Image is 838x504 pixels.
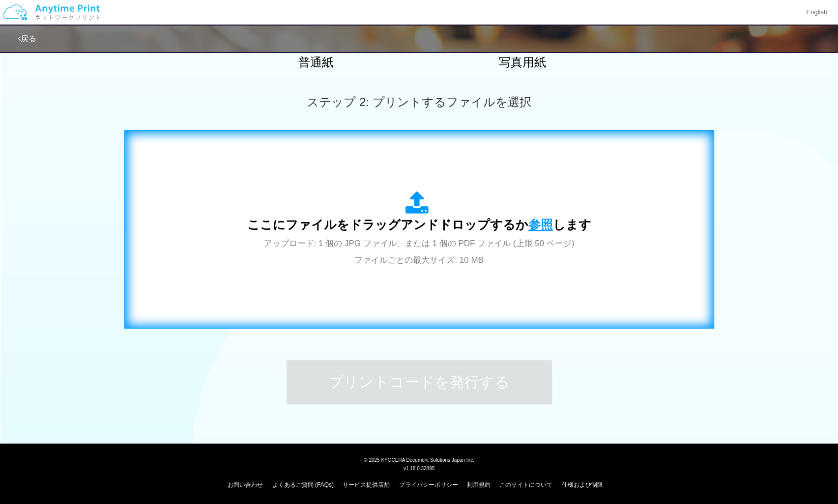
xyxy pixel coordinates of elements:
[272,481,334,488] a: よくあるご質問 (FAQs)
[228,481,263,488] a: お問い合わせ
[264,239,575,265] span: アップロード: 1 個の JPG ファイル、または 1 個の PDF ファイル (上限 50 ページ) ファイルごとの最大サイズ: 10 MB
[399,481,458,488] a: プライバシーポリシー
[230,56,402,69] h2: 普通紙
[343,481,390,488] a: サービス提供店舗
[287,360,552,404] button: プリントコードを発行する
[436,56,608,69] h2: 写真用紙
[562,481,603,488] a: 仕様および制限
[467,481,491,488] a: 利用規約
[499,481,552,488] a: このサイトについて
[528,218,553,231] span: 参照
[404,465,434,471] span: v1.18.0.32895
[247,218,591,231] span: ここにファイルをドラッグアンドドロップするか します
[364,456,474,463] span: © 2025 KYOCERA Document Solutions Japan Inc.
[18,34,36,43] a: 戻る
[307,95,531,109] span: ステップ 2: プリントするファイルを選択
